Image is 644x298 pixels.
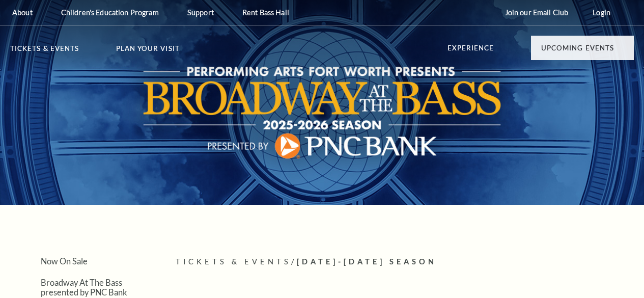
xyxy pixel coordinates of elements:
a: Now On Sale [41,256,88,266]
p: Children's Education Program [61,8,159,17]
p: Upcoming Events [541,45,614,57]
p: Support [187,8,214,17]
span: Tickets & Events [176,257,291,266]
p: Plan Your Visit [116,45,180,58]
p: About [12,8,33,17]
p: Tickets & Events [10,45,79,58]
p: Experience [447,45,494,57]
p: Rent Bass Hall [242,8,289,17]
a: Broadway At The Bass presented by PNC Bank [41,278,127,297]
span: [DATE]-[DATE] Season [297,257,437,266]
p: / [176,256,634,268]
